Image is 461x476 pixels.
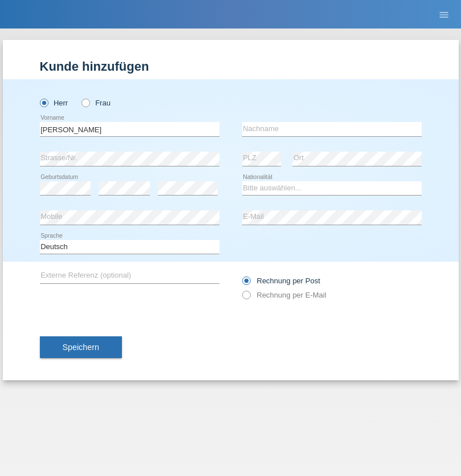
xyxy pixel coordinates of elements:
[40,336,122,358] button: Speichern
[242,276,250,291] input: Rechnung per Post
[438,9,450,21] i: menu
[40,59,422,74] h1: Kunde hinzufügen
[242,291,327,299] label: Rechnung per E-Mail
[433,11,455,18] a: menu
[63,343,99,352] span: Speichern
[242,291,250,305] input: Rechnung per E-Mail
[40,99,47,106] input: Herr
[242,276,320,285] label: Rechnung per Post
[81,99,89,106] input: Frau
[40,99,68,107] label: Herr
[81,99,111,107] label: Frau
